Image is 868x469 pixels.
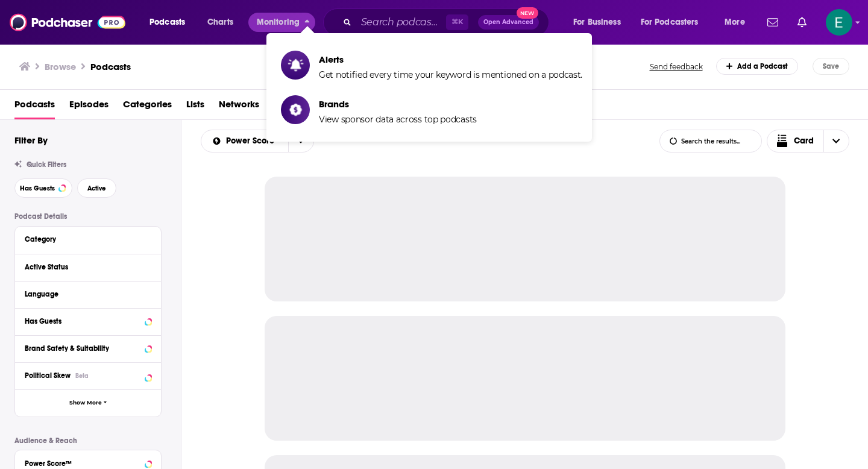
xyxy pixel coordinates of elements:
[565,13,636,32] button: open menu
[573,14,621,31] span: For Business
[257,14,300,31] span: Monitoring
[319,98,477,110] span: Brands
[14,212,162,221] p: Podcast Details
[69,95,108,119] a: Episodes
[27,160,66,169] span: Quick Filters
[25,259,151,274] button: Active Status
[90,61,131,72] a: Podcasts
[356,13,446,32] input: Search podcasts, credits, & more...
[186,95,204,119] a: Lists
[633,13,716,32] button: open menu
[201,137,288,145] button: open menu
[10,11,125,34] img: Podchaser - Follow, Share and Rate Podcasts
[25,317,141,326] div: Has Guests
[14,134,48,146] h2: Filter By
[517,7,538,19] span: New
[25,235,143,244] div: Category
[15,389,161,417] button: Show More
[478,15,539,30] button: Open AdvancedNew
[319,114,477,125] span: View sponsor data across top podcasts
[25,368,151,383] button: Political SkewBeta
[200,13,241,32] a: Charts
[25,371,71,380] span: Political Skew
[646,61,706,72] button: Send feedback
[226,137,278,145] span: Power Score
[25,341,151,356] button: Brand Safety & Suitability
[14,178,72,198] button: Has Guests
[69,400,102,406] span: Show More
[25,290,143,298] div: Language
[319,54,582,65] span: Alerts
[201,130,314,153] h2: Choose List sort
[483,19,533,25] span: Open Advanced
[248,13,315,32] button: close menu
[335,8,561,36] div: Search podcasts, credits, & more...
[14,436,162,445] p: Audience & Reach
[725,14,745,31] span: More
[826,9,852,36] span: Logged in as ellien
[219,95,259,119] a: Networks
[813,58,849,75] button: Save
[25,231,151,247] button: Category
[25,286,151,301] button: Language
[641,14,699,31] span: For Podcasters
[149,14,185,31] span: Podcasts
[716,13,760,32] button: open menu
[794,137,814,145] span: Card
[45,61,76,72] h3: Browse
[793,12,811,33] a: Show notifications dropdown
[207,14,233,31] span: Charts
[716,58,799,75] a: Add a Podcast
[826,9,852,36] button: Show profile menu
[826,9,852,36] img: User Profile
[25,263,143,271] div: Active Status
[75,372,89,380] div: Beta
[25,313,151,329] button: Has Guests
[319,69,582,80] span: Get notified every time your keyword is mentioned on a podcast.
[14,95,55,119] a: Podcasts
[767,130,850,153] button: Choose View
[20,185,55,192] span: Has Guests
[446,14,468,30] span: ⌘ K
[141,13,201,32] button: open menu
[25,459,141,468] div: Power Score™
[25,344,141,353] div: Brand Safety & Suitability
[123,95,172,119] a: Categories
[77,178,116,198] button: Active
[763,12,783,33] a: Show notifications dropdown
[87,185,106,192] span: Active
